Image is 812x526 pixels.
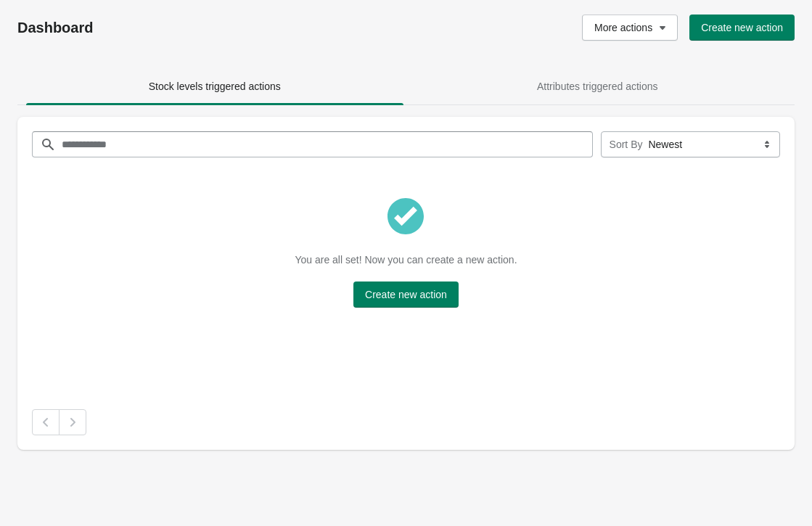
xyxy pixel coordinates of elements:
span: Create new action [701,22,783,33]
span: Create new action [365,289,447,300]
h1: Dashboard [17,19,332,36]
p: You are all set! Now you can create a new action. [295,252,517,267]
button: Create new action [353,282,459,308]
span: Stock levels triggered actions [149,81,281,92]
span: More actions [594,22,652,33]
button: Create new action [689,15,795,41]
span: Attributes triggered actions [537,81,658,92]
nav: Pagination [32,409,780,435]
button: More actions [582,15,678,41]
